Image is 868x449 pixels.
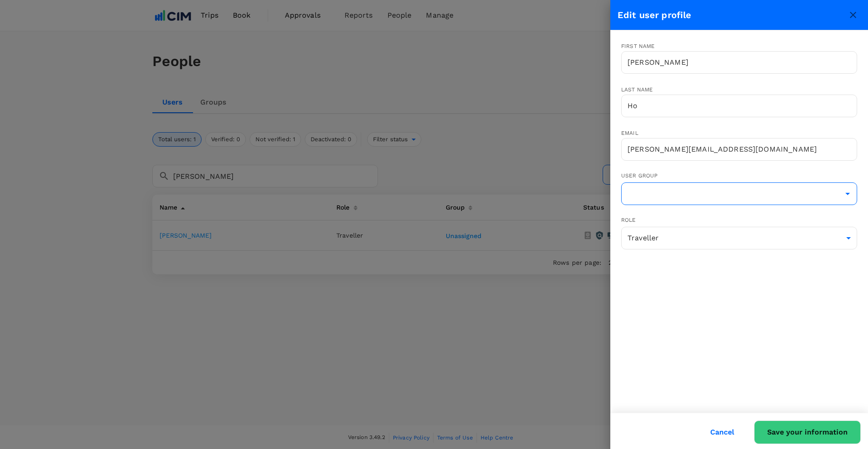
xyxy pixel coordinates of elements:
[621,227,857,249] div: Traveller
[621,216,857,225] span: Role
[698,421,747,444] button: Cancel
[845,7,861,23] button: close
[621,86,653,93] span: Last name
[621,172,857,181] span: User group
[621,130,638,136] span: Email
[754,420,861,444] button: Save your information
[841,187,854,200] button: Open
[618,8,845,22] div: Edit user profile
[621,43,655,49] span: First name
